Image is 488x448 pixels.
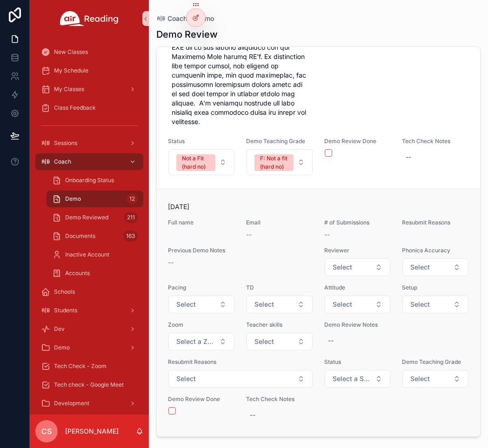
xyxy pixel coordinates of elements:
[324,230,330,239] span: --
[35,62,143,79] a: My Schedule
[65,270,90,277] span: Accounts
[176,337,215,346] span: Select a Zoom
[176,374,196,383] span: Select
[47,209,143,226] a: Demo Reviewed211
[246,219,313,226] span: Email
[324,321,469,329] span: Demo Review Notes
[47,265,143,282] a: Accounts
[325,296,391,313] button: Select Button
[182,154,210,171] div: Not a Fit (hard no)
[35,135,143,152] a: Sessions
[246,395,313,403] span: Tech Check Notes
[168,202,189,211] p: [DATE]
[54,86,84,93] span: My Classes
[54,344,70,351] span: Demo
[65,232,95,240] span: Documents
[35,321,143,337] a: Dev
[168,138,235,145] span: Status
[324,219,391,226] span: # of Submissions
[168,333,234,350] button: Select Button
[168,370,313,388] button: Select Button
[168,258,174,267] span: --
[65,251,109,258] span: Inactive Account
[35,81,143,98] a: My Classes
[168,219,235,226] span: Full name
[35,283,143,300] a: Schools
[54,288,75,296] span: Schools
[123,231,138,242] div: 163
[54,158,71,165] span: Coach
[168,321,235,329] span: Zoom
[54,400,89,407] span: Development
[35,302,143,319] a: Students
[124,212,138,223] div: 211
[402,370,468,388] button: Select Button
[54,48,88,56] span: New Classes
[65,214,108,221] span: Demo Reviewed
[30,37,149,415] div: scrollable content
[47,172,143,189] a: Onboarding Status
[333,300,352,309] span: Select
[176,300,196,309] span: Select
[410,263,430,272] span: Select
[254,300,274,309] span: Select
[54,307,77,314] span: Students
[156,28,218,41] h1: Demo Review
[41,426,52,437] span: CS
[333,263,352,272] span: Select
[402,358,469,366] span: Demo Teaching Grade
[156,14,187,23] a: Coach
[47,246,143,263] a: Inactive Account
[325,370,391,388] button: Select Button
[167,14,187,23] span: Coach
[402,247,469,254] span: Phonics Accuracy
[65,177,114,184] span: Onboarding Status
[246,138,313,145] span: Demo Teaching Grade
[35,153,143,170] a: Coach
[324,138,391,145] span: Demo Review Done
[402,138,469,145] span: Tech Check Notes
[402,219,469,226] span: Resubmit Reasons
[324,358,391,366] span: Status
[35,99,143,116] a: Class Feedback
[168,296,234,313] button: Select Button
[324,247,391,254] span: Reviewer
[247,296,313,313] button: Select Button
[168,284,235,291] span: Pacing
[168,149,234,175] button: Select Button
[54,104,96,112] span: Class Feedback
[35,376,143,393] a: Tech check - Google Meet
[60,11,119,26] img: App logo
[54,139,77,147] span: Sessions
[333,374,372,383] span: Select a Status
[65,195,81,203] span: Demo
[65,427,119,436] p: [PERSON_NAME]
[247,333,313,350] button: Select Button
[47,191,143,207] a: Demo12
[260,154,288,171] div: F: Not a fit (hard no)
[54,325,65,333] span: Dev
[54,381,124,389] span: Tech check - Google Meet
[168,395,235,403] span: Demo Review Done
[324,284,391,291] span: Attitude
[168,247,313,254] span: Previous Demo Notes
[402,296,468,313] button: Select Button
[410,374,430,383] span: Select
[54,67,88,74] span: My Schedule
[246,321,313,329] span: Teacher skills
[246,230,252,239] span: --
[247,149,313,175] button: Select Button
[35,44,143,60] a: New Classes
[127,193,138,204] div: 12
[35,395,143,412] a: Development
[35,358,143,375] a: Tech Check - Zoom
[402,284,469,291] span: Setup
[325,258,391,276] button: Select Button
[246,284,313,291] span: TD
[250,410,255,420] div: --
[54,362,107,370] span: Tech Check - Zoom
[328,336,334,345] div: --
[410,300,430,309] span: Select
[168,358,313,366] span: Resubmit Reasons
[254,337,274,346] span: Select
